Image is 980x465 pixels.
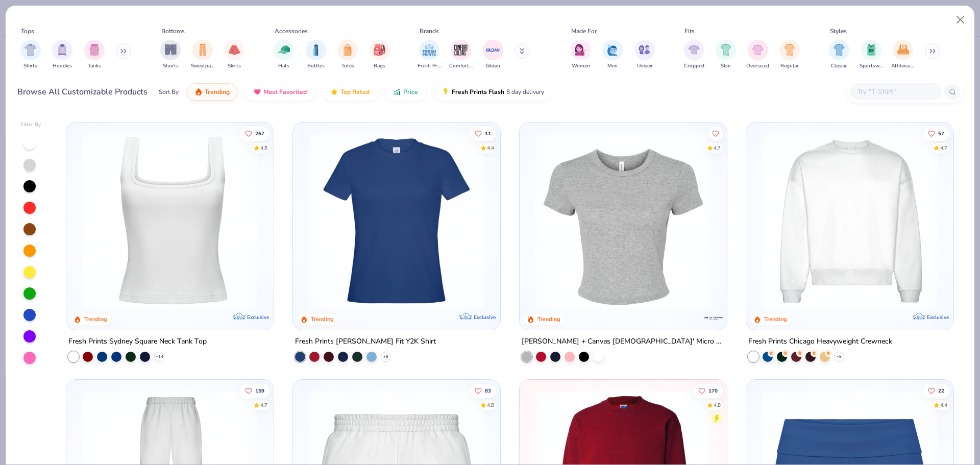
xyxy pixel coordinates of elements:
[470,384,496,398] button: Like
[418,40,441,70] button: filter button
[714,402,721,409] div: 4.8
[860,40,883,70] div: filter for Sportswear
[891,40,915,70] button: filter button
[274,40,294,70] button: filter button
[57,44,68,56] img: Hoodies Image
[274,40,294,70] div: filter for Hats
[261,402,268,409] div: 4.7
[20,40,41,70] button: filter button
[714,144,721,152] div: 4.7
[229,44,240,56] img: Skirts Image
[385,83,426,101] button: Price
[224,40,244,70] button: filter button
[191,40,214,70] div: filter for Sweatpants
[522,335,725,348] div: [PERSON_NAME] + Canvas [DEMOGRAPHIC_DATA]' Micro Ribbed Baby Tee
[748,335,892,348] div: Fresh Prints Chicago Heavyweight Crewneck
[485,131,491,136] span: 11
[474,313,496,320] span: Exclusive
[278,44,290,56] img: Hats Image
[891,40,915,70] div: filter for Athleisure
[693,384,723,398] button: Like
[256,388,265,394] span: 159
[442,88,450,96] img: flash.gif
[721,62,731,70] span: Slim
[639,44,650,56] img: Unisex Image
[21,121,41,129] div: Filter By
[571,40,591,70] div: filter for Women
[340,88,370,96] span: Top Rated
[165,44,177,56] img: Shorts Image
[310,44,322,56] img: Bottles Image
[926,313,948,320] span: Exclusive
[374,62,385,70] span: Bags
[780,62,799,70] span: Regular
[634,40,655,70] div: filter for Unisex
[940,402,947,409] div: 4.4
[187,83,237,101] button: Trending
[160,40,181,70] div: filter for Shorts
[21,27,34,36] div: Tops
[602,40,623,70] button: filter button
[89,44,100,56] img: Tanks Image
[306,40,326,70] button: filter button
[634,40,655,70] button: filter button
[191,62,214,70] span: Sweatpants
[708,126,723,140] button: Like
[261,144,268,152] div: 4.8
[684,27,695,36] div: Fits
[240,384,270,398] button: Like
[228,62,241,70] span: Skirts
[383,353,388,359] span: + 9
[68,335,207,348] div: Fresh Prints Sydney Square Neck Tank Top
[246,83,314,101] button: Most Favorited
[88,62,101,70] span: Tanks
[897,44,909,56] img: Athleisure Image
[684,62,704,70] span: Cropped
[323,83,377,101] button: Top Rated
[453,42,469,58] img: Comfort Colors Image
[940,144,947,152] div: 4.7
[163,62,179,70] span: Shorts
[84,40,105,70] div: filter for Tanks
[708,388,718,394] span: 170
[449,40,473,70] button: filter button
[295,335,436,348] div: Fresh Prints [PERSON_NAME] Fit Y2K Shirt
[342,44,353,56] img: Totes Image
[684,40,704,70] button: filter button
[746,40,769,70] button: filter button
[161,27,185,36] div: Bottoms
[470,126,496,140] button: Like
[688,44,700,56] img: Cropped Image
[530,132,717,309] img: aa15adeb-cc10-480b-b531-6e6e449d5067
[829,40,849,70] div: filter for Classic
[951,10,970,30] button: Close
[306,40,326,70] div: filter for Bottles
[159,87,179,96] div: Sort By
[337,40,358,70] div: filter for Totes
[449,62,473,70] span: Comfort Colors
[483,40,503,70] div: filter for Gildan
[831,62,847,70] span: Classic
[834,44,845,56] img: Classic Image
[866,44,877,56] img: Sportswear Image
[307,62,325,70] span: Bottles
[938,131,944,136] span: 57
[374,44,385,56] img: Bags Image
[23,62,37,70] span: Shirts
[938,388,944,394] span: 22
[337,40,358,70] button: filter button
[449,40,473,70] div: filter for Comfort Colors
[506,86,544,98] span: 5 day delivery
[607,44,618,56] img: Men Image
[370,40,390,70] div: filter for Bags
[860,62,883,70] span: Sportswear
[256,131,265,136] span: 267
[160,40,181,70] button: filter button
[837,353,842,359] span: + 9
[224,40,244,70] div: filter for Skirts
[571,27,597,36] div: Made For
[278,62,289,70] span: Hats
[923,384,949,398] button: Like
[860,40,883,70] button: filter button
[716,40,736,70] button: filter button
